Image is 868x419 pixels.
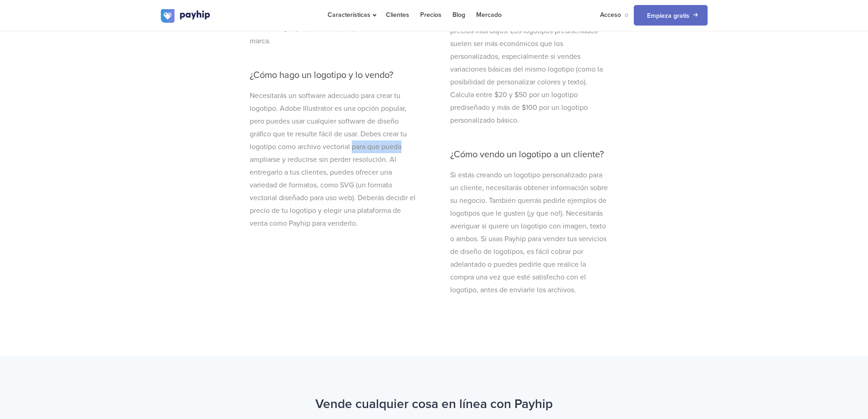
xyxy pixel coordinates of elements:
img: logo.svg [161,9,211,23]
font: Necesitarás un software adecuado para crear tu logotipo. Adobe Illustrator es una opción popular,... [250,91,416,228]
font: o [625,11,628,19]
font: Precios [420,11,442,19]
font: Blog [452,11,465,19]
font: Mercado [476,11,502,19]
a: Empieza gratis [634,5,708,26]
font: ¿Cómo hago un logotipo y lo vendo? [250,70,393,81]
font: Si estás creando un logotipo personalizado para un cliente, necesitarás obtener información sobre... [450,171,608,295]
font: Acceso [600,11,621,19]
font: Empieza gratis [647,12,689,20]
font: ¿Cómo vendo un logotipo a un cliente? [450,149,604,160]
font: Características [328,11,370,19]
font: Clientes [386,11,409,19]
font: Vende cualquier cosa en línea con Payhip [315,396,553,412]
